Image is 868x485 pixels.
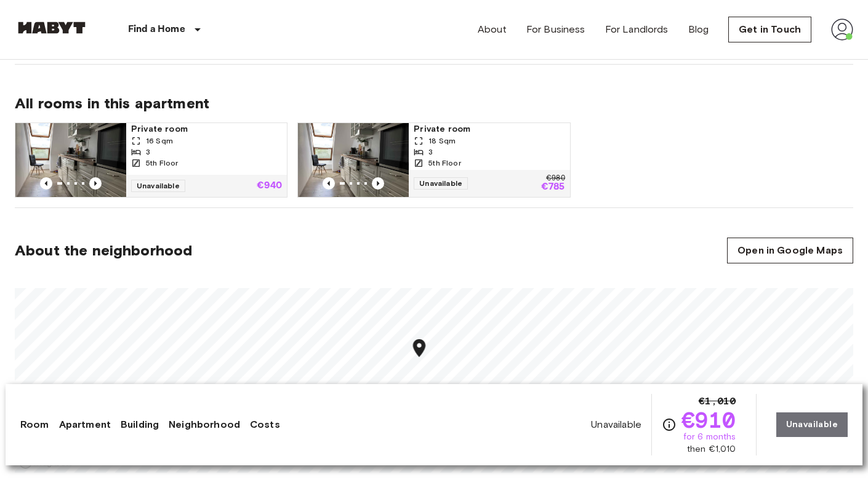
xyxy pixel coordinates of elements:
[683,431,736,443] span: for 6 months
[40,177,52,190] button: Previous image
[687,443,736,455] span: then €1,010
[15,122,287,198] a: Marketing picture of unit DE-02-012-002-02HFPrevious imagePrevious imagePrivate room16 Sqm35th Fl...
[15,22,89,34] img: Habyt
[146,135,173,146] span: 16 Sqm
[681,409,736,431] span: €910
[128,22,185,37] p: Find a Home
[699,394,736,409] span: €1,010
[546,175,565,182] p: €980
[409,337,430,363] div: Map marker
[478,22,507,37] a: About
[146,146,150,158] span: 3
[121,417,159,432] a: Building
[662,417,677,432] svg: Check cost overview for full price breakdown. Please note that discounts apply to new joiners onl...
[297,122,570,198] a: Marketing picture of unit DE-02-012-002-01HFPrevious imagePrevious imagePrivate room18 Sqm35th Fl...
[591,418,641,431] span: Unavailable
[169,417,240,432] a: Neighborhood
[727,238,853,263] a: Open in Google Maps
[414,177,468,190] span: Unavailable
[20,417,49,432] a: Room
[728,17,811,42] a: Get in Touch
[59,417,111,432] a: Apartment
[541,182,565,192] p: €785
[15,288,853,473] canvas: Map
[131,123,282,135] span: Private room
[428,146,433,158] span: 3
[323,177,335,190] button: Previous image
[250,417,280,432] a: Costs
[257,181,283,191] p: €940
[428,135,456,146] span: 18 Sqm
[298,123,409,197] img: Marketing picture of unit DE-02-012-002-01HF
[15,241,192,260] span: About the neighborhood
[831,18,853,41] img: avatar
[15,94,853,113] span: All rooms in this apartment
[131,180,185,192] span: Unavailable
[428,158,460,169] span: 5th Floor
[146,158,178,169] span: 5th Floor
[414,123,565,135] span: Private room
[688,22,709,37] a: Blog
[605,22,669,37] a: For Landlords
[15,123,126,197] img: Marketing picture of unit DE-02-012-002-02HF
[372,177,384,190] button: Previous image
[526,22,585,37] a: For Business
[89,177,102,190] button: Previous image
